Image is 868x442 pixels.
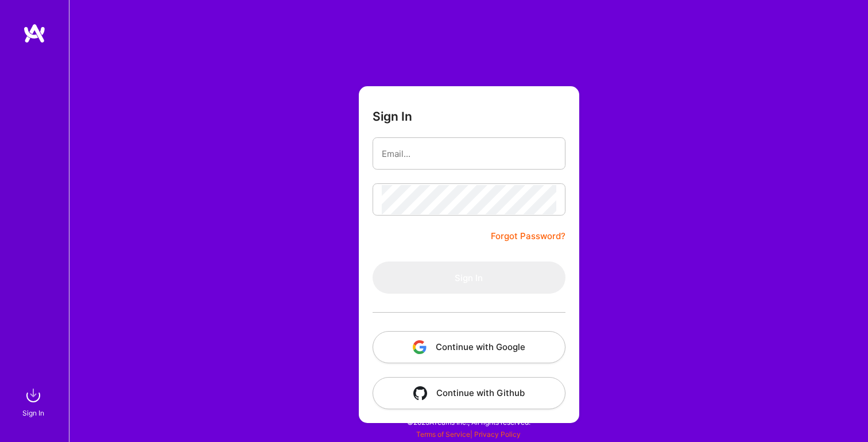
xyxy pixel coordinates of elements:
div: © 2025 ATeams Inc., All rights reserved. [69,408,868,436]
img: icon [413,386,427,400]
img: sign in [22,384,45,407]
a: Forgot Password? [491,229,565,243]
button: Continue with Github [373,377,565,409]
input: Email... [382,139,556,168]
a: sign inSign In [24,384,45,419]
img: icon [413,340,427,354]
h3: Sign In [373,109,412,124]
div: Sign In [22,407,44,419]
img: logo [23,23,46,44]
a: Privacy Policy [474,430,521,439]
button: Sign In [373,262,565,294]
button: Continue with Google [373,331,565,363]
a: Terms of Service [416,430,470,439]
span: | [416,430,521,439]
